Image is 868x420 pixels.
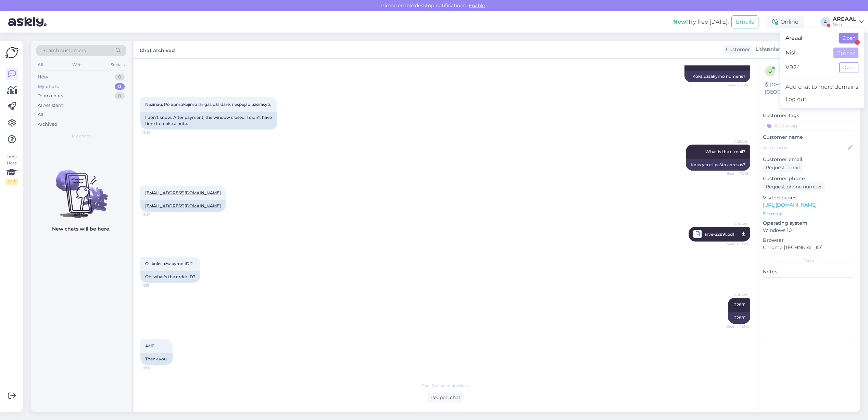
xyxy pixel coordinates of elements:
span: Seen ✓ 11:46 [722,171,748,176]
p: Customer tags [763,112,854,119]
span: Nish [785,48,828,58]
div: Extra [763,258,854,264]
p: Customer email [763,156,854,163]
p: Windows 10 [763,227,854,234]
div: Socials [109,60,126,69]
div: [GEOGRAPHIC_DATA], [GEOGRAPHIC_DATA] [765,81,841,96]
button: Emails [731,15,758,28]
div: New [38,74,48,81]
div: Koks yra el. pašto adresas? [686,159,750,171]
div: Oh, what's the order ID? [140,271,200,283]
span: My chats [72,133,90,139]
p: Operating system [763,220,854,227]
p: Visited pages [763,194,854,201]
div: Koks užsakymo numeris? [684,71,750,82]
div: I don't know. After payment, the window closed, I didn't have time to make a note. [140,112,277,129]
div: Try free [DATE]: [673,18,729,26]
p: See more ... [763,211,854,217]
p: Notes [763,268,854,275]
p: New chats will be here. [52,225,110,233]
span: 11:55 [142,365,168,370]
b: New! [673,18,688,25]
div: Look Here [5,154,18,185]
div: My chats [38,83,59,90]
button: Opened [833,48,858,58]
p: Chrome [TECHNICAL_ID] [763,244,854,251]
span: o [768,69,772,74]
span: arve-22891.pdf [704,230,734,238]
span: Areaal [785,33,834,44]
div: # oz7blx4j [779,66,825,74]
div: All [38,111,43,118]
span: Nežinau. Po apmokėjimo langas užsidarė, nespėjau užsirašyti. [145,102,271,107]
div: 0 [115,83,125,90]
div: AREAAL [833,16,856,22]
span: 11:46 [142,130,168,135]
p: Browser [763,237,854,244]
div: Request email [763,163,803,172]
div: Reopen chat [428,393,463,402]
div: All [36,60,44,69]
div: Web [71,60,83,69]
span: Search customers [42,47,86,54]
div: AI Assistant [38,102,63,109]
div: Thank you. [140,353,173,365]
label: Chat archived [140,45,175,54]
div: Archived [38,121,58,128]
span: Lithuanian [756,46,781,53]
div: 2 / 3 [5,178,18,185]
span: AREAAL [722,221,748,226]
input: Add a tag [763,121,854,131]
span: Seen ✓ 11:47 [722,240,748,248]
a: [EMAIL_ADDRESS][DOMAIN_NAME] [145,190,221,195]
div: A [820,17,830,27]
p: Customer name [763,134,854,141]
span: AREAAL [722,139,748,144]
a: AREAALNish [833,16,864,27]
span: 11:51 [142,283,168,288]
img: No chats [31,158,131,219]
div: Team chats [38,92,63,99]
a: AREAALarve-22891.pdfSeen ✓ 11:47 [689,227,750,242]
a: [EMAIL_ADDRESS][DOMAIN_NAME] [145,203,221,208]
a: Add chat to more domains [780,81,864,93]
button: Open [839,62,858,73]
span: Seen ✓ 11:41 [722,83,748,88]
p: Customer phone [763,175,854,182]
div: 22891 [728,312,750,324]
div: 0 [115,92,125,99]
span: Chat has been archived [421,383,469,389]
div: 0 [115,74,125,81]
button: Open [839,33,858,44]
div: Log out [780,93,864,106]
div: Request phone number [763,182,825,192]
span: Ačiū. [145,343,155,348]
div: Customer [723,46,750,53]
span: Enable [467,2,487,9]
span: AREAAL [722,292,748,297]
a: [URL][DOMAIN_NAME] [763,202,817,208]
div: Nish [833,22,856,27]
input: Add name [763,144,846,151]
span: O, koks užsakymo ID ? [145,261,193,266]
span: VR24 [785,62,834,73]
span: Seen ✓ 11:54 [722,324,748,329]
span: 11:47 [142,212,168,217]
span: 22891 [734,302,745,307]
img: Askly Logo [5,46,18,59]
div: Customer information [763,102,854,108]
span: What is the e-mail? [705,149,745,154]
div: Online [767,16,804,28]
